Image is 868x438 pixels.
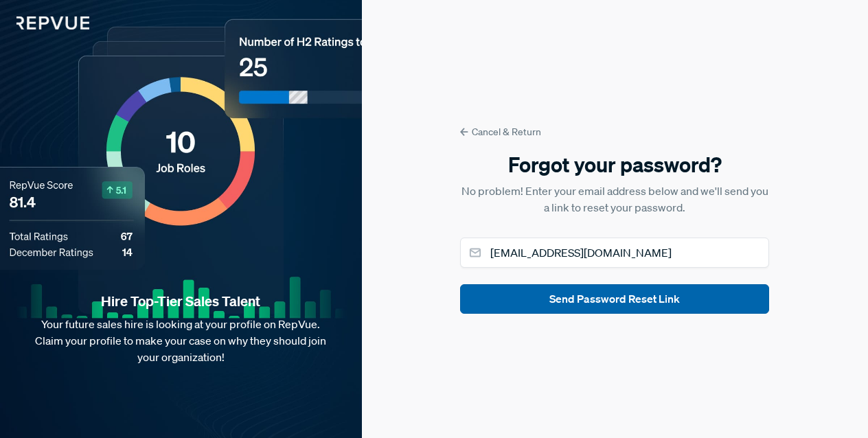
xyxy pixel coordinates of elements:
a: Cancel & Return [460,125,769,139]
strong: Hire Top-Tier Sales Talent [22,292,340,310]
h5: Forgot your password? [460,150,769,179]
button: Send Password Reset Link [460,284,769,314]
input: Email address [460,238,769,268]
p: Your future sales hire is looking at your profile on RepVue. Claim your profile to make your case... [22,316,340,365]
p: No problem! Enter your email address below and we'll send you a link to reset your password. [460,183,769,216]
